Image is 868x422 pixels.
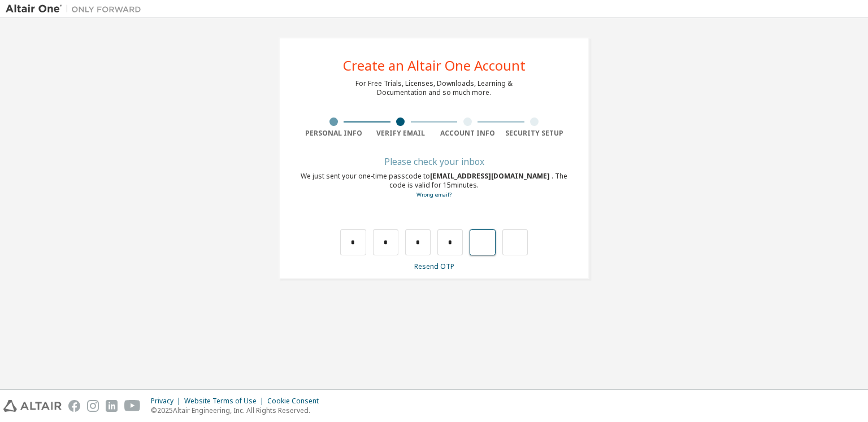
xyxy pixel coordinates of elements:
[501,129,568,138] div: Security Setup
[6,3,147,15] img: Altair One
[184,397,267,406] div: Website Terms of Use
[416,191,452,198] a: Go back to the registration form
[414,262,454,271] a: Resend OTP
[300,158,568,165] div: Please check your inbox
[87,400,99,412] img: instagram.svg
[267,397,325,406] div: Cookie Consent
[300,129,367,138] div: Personal Info
[434,129,501,138] div: Account Info
[355,79,513,97] div: For Free Trials, Licenses, Downloads, Learning & Documentation and so much more.
[343,59,526,72] div: Create an Altair One Account
[106,400,118,412] img: linkedin.svg
[367,129,435,138] div: Verify Email
[300,172,568,199] div: We just sent your one-time passcode to . The code is valid for 15 minutes.
[68,400,80,412] img: facebook.svg
[124,400,141,412] img: youtube.svg
[3,400,62,412] img: altair_logo.svg
[430,171,552,181] span: [EMAIL_ADDRESS][DOMAIN_NAME]
[151,397,184,406] div: Privacy
[151,406,325,415] p: © 2025 Altair Engineering, Inc. All Rights Reserved.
